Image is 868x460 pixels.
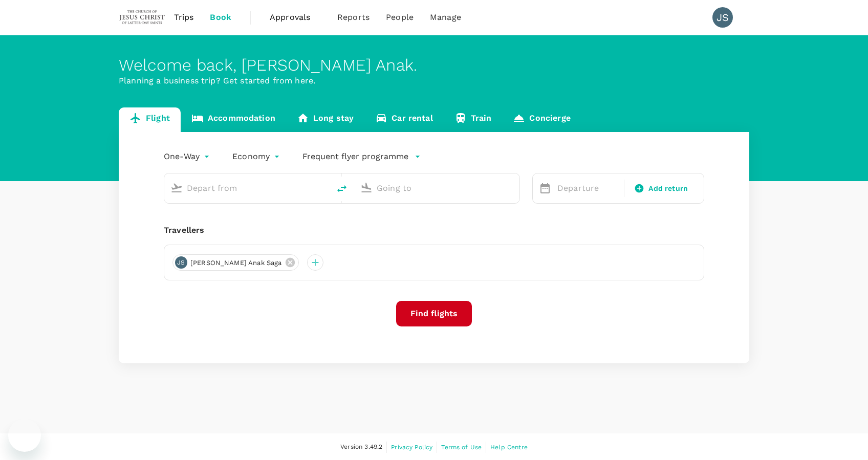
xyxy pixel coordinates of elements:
a: Terms of Use [441,442,482,453]
a: Accommodation [181,107,286,132]
span: Add return [648,183,688,194]
button: Open [512,187,514,189]
button: delete [330,177,354,201]
p: Frequent flyer programme [302,150,408,163]
p: Departure [557,182,618,194]
a: Long stay [286,107,364,132]
input: Depart from [187,180,308,196]
a: Help Centre [490,442,528,453]
span: Reports [337,11,370,24]
button: Open [322,187,324,189]
a: Train [444,107,503,132]
span: Book [210,11,231,24]
iframe: Button to launch messaging window [8,419,41,452]
span: People [386,11,414,24]
input: Going to [377,180,498,196]
a: Car rental [364,107,444,132]
div: Travellers [164,224,704,236]
div: JS [712,7,733,28]
a: Flight [119,107,181,132]
button: Frequent flyer programme [302,150,421,163]
div: Economy [232,148,282,165]
span: Manage [430,11,461,24]
span: Help Centre [490,444,528,451]
span: Privacy Policy [391,444,432,451]
div: JS [175,256,187,269]
div: One-Way [164,148,212,165]
span: Trips [174,11,194,24]
span: Approvals [270,11,321,24]
span: Version 3.49.2 [340,442,382,452]
div: Welcome back , [PERSON_NAME] Anak . [119,56,749,75]
span: Terms of Use [441,444,482,451]
div: JS[PERSON_NAME] Anak Saga [172,254,299,271]
span: [PERSON_NAME] Anak Saga [184,258,288,268]
a: Privacy Policy [391,442,432,453]
a: Concierge [502,107,581,132]
button: Find flights [396,301,472,326]
p: Planning a business trip? Get started from here. [119,75,749,87]
img: The Malaysian Church of Jesus Christ of Latter-day Saints [119,6,166,29]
